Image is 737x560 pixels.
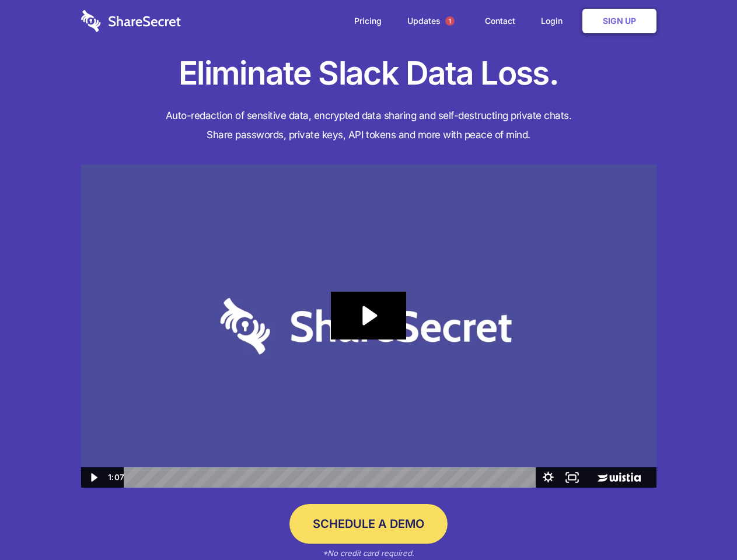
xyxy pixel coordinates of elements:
h4: Auto-redaction of sensitive data, encrypted data sharing and self-destructing private chats. Shar... [81,106,656,145]
a: Pricing [343,3,393,39]
img: Sharesecret [81,164,656,488]
a: Contact [473,3,527,39]
button: Play Video [81,467,105,488]
a: Login [529,3,580,39]
h1: Eliminate Slack Data Loss. [81,52,656,94]
img: logo-wordmark-white-trans-d4663122ce5f474addd5e946df7df03e33cb6a1c49d2221995e7729f52c070b2.svg [81,10,181,32]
